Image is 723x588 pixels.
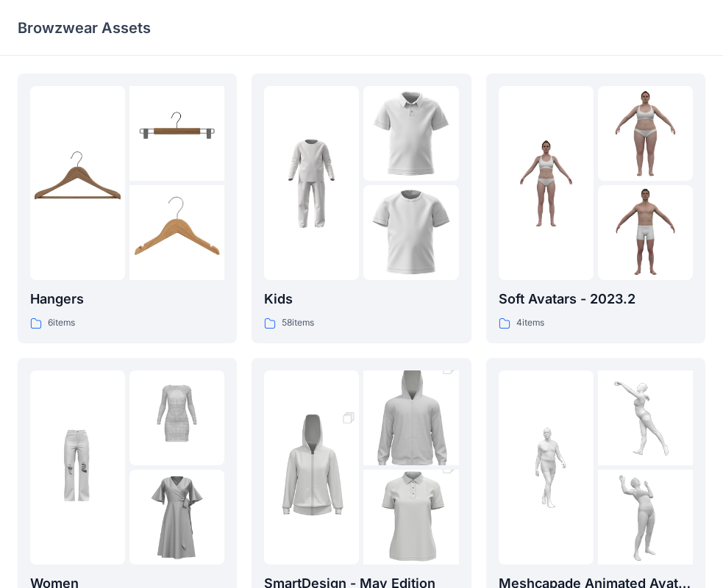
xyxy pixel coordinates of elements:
[264,289,458,309] p: Kids
[598,185,693,280] img: folder 3
[30,420,125,514] img: folder 1
[486,73,705,343] a: folder 1folder 2folder 3Soft Avatars - 2023.24items
[598,370,693,465] img: folder 2
[516,315,544,331] p: 4 items
[499,420,594,514] img: folder 1
[499,289,693,309] p: Soft Avatars - 2023.2
[30,136,125,231] img: folder 1
[363,86,458,181] img: folder 2
[363,347,458,490] img: folder 2
[598,470,693,564] img: folder 3
[264,396,359,539] img: folder 1
[48,315,75,331] p: 6 items
[129,86,224,181] img: folder 2
[363,185,458,280] img: folder 3
[282,315,314,331] p: 58 items
[18,73,237,343] a: folder 1folder 2folder 3Hangers6items
[18,18,151,38] p: Browzwear Assets
[30,289,224,309] p: Hangers
[129,185,224,280] img: folder 3
[598,86,693,181] img: folder 2
[499,136,594,231] img: folder 1
[252,73,471,343] a: folder 1folder 2folder 3Kids58items
[129,370,224,465] img: folder 2
[129,470,224,564] img: folder 3
[264,136,359,231] img: folder 1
